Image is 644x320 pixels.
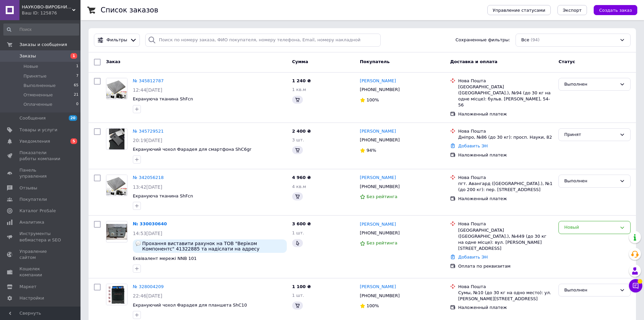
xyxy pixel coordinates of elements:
div: Нова Пошта [458,128,553,134]
div: [PHONE_NUMBER] [359,136,401,144]
span: 1 100 ₴ [292,284,311,289]
span: Покупатели [19,196,47,202]
span: Управление статусами [493,8,545,13]
span: Создать заказ [599,8,632,13]
span: Уведомления [19,138,50,144]
a: Фото товару [106,221,127,242]
div: Нова Пошта [458,221,553,227]
span: Сумма [292,59,308,64]
span: 1 кв.м [292,87,306,92]
div: Наложенный платеж [458,196,553,202]
span: Сообщения [19,115,46,121]
div: [GEOGRAPHIC_DATA] ([GEOGRAPHIC_DATA].), №94 (до 30 кг на одне місце): бульв. [PERSON_NAME], 54-56 [458,84,553,108]
div: [PHONE_NUMBER] [359,182,401,191]
span: Оплаченные [23,101,52,107]
div: Нова Пошта [458,175,553,181]
a: [PERSON_NAME] [360,78,396,84]
span: Заказы [19,53,36,59]
a: Фото товару [106,128,127,150]
span: 1 [76,63,78,70]
span: 1 [70,53,77,59]
button: Управление статусами [487,5,551,15]
span: Отзывы [19,185,37,191]
a: № 330030640 [133,221,167,226]
div: Выполнен [564,178,617,185]
a: Екрануюча тканина ShFcn [133,193,193,198]
div: Принят [564,131,617,138]
input: Поиск [3,24,79,36]
a: [PERSON_NAME] [360,175,396,181]
div: Выполнен [564,287,617,294]
div: Наложенный платеж [458,111,553,117]
span: 12:44[DATE] [133,87,162,93]
a: Добавить ЭН [458,143,488,148]
div: Сумы, №10 (до 30 кг на одно место): ул. [PERSON_NAME][STREET_ADDRESS] [458,290,553,302]
span: 3 600 ₴ [292,221,311,226]
span: 20:19[DATE] [133,138,162,143]
span: 20 [69,115,77,121]
span: Заказы и сообщения [19,42,67,48]
span: 65 [74,83,78,89]
span: 100% [367,97,379,102]
span: Сохраненные фильтры: [455,37,510,43]
span: 0 [76,101,78,107]
span: Принятые [23,73,47,79]
img: :speech_balloon: [136,241,141,246]
span: 100% [367,303,379,308]
span: Кошелек компании [19,266,62,278]
a: [PERSON_NAME] [360,128,396,135]
span: Каталог ProSale [19,208,56,214]
img: Фото товару [109,129,125,149]
a: [PERSON_NAME] [360,221,396,228]
input: Поиск по номеру заказа, ФИО покупателя, номеру телефона, Email, номеру накладной [145,34,381,47]
a: Фото товару [106,175,127,196]
div: Наложенный платеж [458,305,553,311]
div: Новый [564,224,617,231]
span: 7 [76,73,78,79]
span: Маркет [19,284,37,290]
span: Выполненные [23,83,56,89]
span: Аналитика [19,219,44,225]
span: НАУКОВО-ВИРОБНИЧЕ ПІДПРИЄМСТВО «БЕЗПЕКА СІТІ ГРУП» [22,4,72,10]
a: Создать заказ [587,7,637,12]
div: Дніпро, №86 (до 30 кг): просп. Науки, 82 [458,134,553,140]
span: 5 [70,138,77,144]
span: Инструменты вебмастера и SEO [19,231,62,243]
button: Чат с покупателем [629,279,642,292]
img: Фото товару [106,175,127,196]
a: № 345812787 [133,78,164,83]
span: Управление сайтом [19,248,62,261]
div: [PHONE_NUMBER] [359,229,401,237]
span: 2 400 ₴ [292,129,311,134]
span: Без рейтинга [367,240,397,245]
a: Добавить ЭН [458,255,488,260]
span: Без рейтинга [367,194,397,199]
div: Выполнен [564,81,617,88]
button: Экспорт [557,5,587,15]
span: Фильтры [107,37,127,43]
span: 14:53[DATE] [133,231,162,236]
span: 4 кв.м [292,184,306,189]
a: № 342056218 [133,175,164,180]
span: 94% [367,148,376,153]
div: пгт. Авангард ([GEOGRAPHIC_DATA].), №1 (до 200 кг): пер. [STREET_ADDRESS] [458,181,553,193]
a: Еквівалент мережі NNB 101 [133,256,197,261]
span: Экспорт [563,8,582,13]
a: Екрануюча тканина ShFcn [133,96,193,101]
a: Екрануючий чохол Фарадея для планшета ShC10 [133,303,247,308]
span: 21 [74,92,78,98]
div: Ваш ID: 125876 [22,10,80,16]
span: Товары и услуги [19,127,57,133]
span: 1 240 ₴ [292,78,311,83]
span: Панель управления [19,167,62,179]
div: [PHONE_NUMBER] [359,85,401,94]
span: Доставка и оплата [450,59,497,64]
img: Фото товару [106,284,127,305]
a: Фото товару [106,284,127,305]
span: Настройки [19,295,44,301]
a: Екрануючий чохол Фарадея для смартфона ShC6gr [133,147,251,152]
span: (94) [531,37,540,42]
